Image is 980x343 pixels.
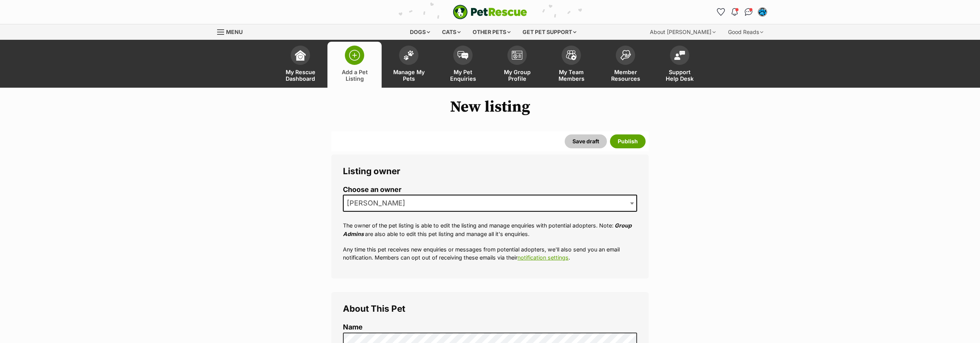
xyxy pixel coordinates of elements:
[745,8,753,16] img: chat-41dd97257d64d25036548639549fe6c8038ab92f7586957e7f3b1b290dea8141.svg
[453,5,527,19] a: PetRescue
[343,323,637,331] label: Name
[327,42,382,88] a: Add a Pet Listing
[445,69,480,82] span: My Pet Enquiries
[566,50,577,60] img: team-members-icon-5396bd8760b3fe7c0b43da4ab00e1e3bb1a5d9ba89233759b79545d2d3fc5d0d.svg
[565,134,607,148] button: Save draft
[674,51,685,60] img: help-desk-icon-fdf02630f3aa405de69fd3d07c3f3aa587a6932b1a1747fa1d2bba05be0121f9.svg
[343,222,632,237] em: Group Admins
[382,42,436,88] a: Manage My Pets
[714,6,769,18] ul: Account quick links
[653,42,707,88] a: Support Help Desk
[217,24,248,38] a: Menu
[517,24,582,40] div: Get pet support
[644,24,721,40] div: About [PERSON_NAME]
[728,6,741,18] button: Notifications
[457,51,468,59] img: pet-enquiries-icon-7e3ad2cf08bfb03b45e93fb7055b45f3efa6380592205ae92323e6603595dc1f.svg
[732,8,738,16] img: notifications-46538b983faf8c2785f20acdc204bb7945ddae34d4c08c2a6579f10ce5e182be.svg
[343,221,637,238] p: The owner of the pet listing is able to edit the listing and manage enquiries with potential adop...
[620,50,631,60] img: member-resources-icon-8e73f808a243e03378d46382f2149f9095a855e16c252ad45f914b54edf8863c.svg
[344,198,413,209] span: Lisa Green
[343,303,405,314] span: About This Pet
[343,245,637,262] p: Any time this pet receives new enquiries or messages from potential adopters, we'll also send you...
[598,42,653,88] a: Member Resources
[714,6,727,18] a: Favourites
[295,50,306,61] img: dashboard-icon-eb2f2d2d3e046f16d808141f083e7271f6b2e854fb5c12c21221c1fb7104beca.svg
[759,8,766,16] img: Lisa Green profile pic
[662,69,697,82] span: Support Help Desk
[500,69,535,82] span: My Group Profile
[337,69,372,82] span: Add a Pet Listing
[437,24,466,40] div: Cats
[226,29,243,35] span: Menu
[544,42,598,88] a: My Team Members
[343,195,637,212] span: Lisa Green
[391,69,426,82] span: Manage My Pets
[512,51,523,60] img: group-profile-icon-3fa3cf56718a62981997c0bc7e787c4b2cf8bcc04b72c1350f741eb67cf2f40e.svg
[610,134,646,148] button: Publish
[343,186,637,194] label: Choose an owner
[467,24,516,40] div: Other pets
[742,6,755,18] a: Conversations
[349,50,360,61] img: add-pet-listing-icon-0afa8454b4691262ce3f59096e99ab1cd57d4a30225e0717b998d2c9b9846f56.svg
[273,42,327,88] a: My Rescue Dashboard
[453,5,527,19] img: logo-e224e6f780fb5917bec1dbf3a21bbac754714ae5b6737aabdf751b685950b380.svg
[403,50,414,60] img: manage-my-pets-icon-02211641906a0b7f246fdf0571729dbe1e7629f14944591b6c1af311fb30b64b.svg
[608,69,643,82] span: Member Resources
[554,69,589,82] span: My Team Members
[436,42,490,88] a: My Pet Enquiries
[343,166,400,176] span: Listing owner
[283,69,318,82] span: My Rescue Dashboard
[490,42,544,88] a: My Group Profile
[756,6,769,18] button: My account
[723,24,769,40] div: Good Reads
[404,24,435,40] div: Dogs
[517,254,569,261] a: notification settings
